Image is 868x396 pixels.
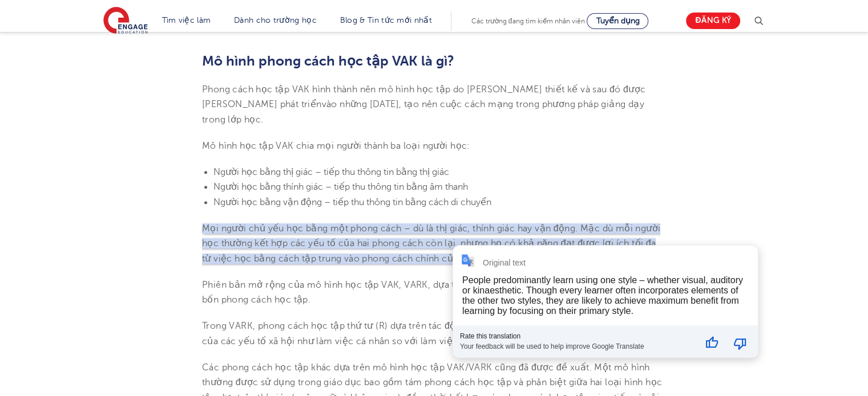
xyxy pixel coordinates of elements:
font: Người học bằng thính giác – tiếp thu thông tin bằng âm thanh [213,182,468,192]
font: Mô hình phong cách học tập VAK là gì? [202,53,454,69]
font: . [261,115,263,125]
font: Người học bằng thị giác – tiếp thu thông tin bằng thị giác [213,167,449,177]
div: Original text [483,258,526,267]
font: Mọi người chủ yếu học bằng một phong cách – dù là thị giác, thính giác hay vận động. Mặc dù mỗi n... [202,223,660,264]
div: Rate this translation [460,332,695,340]
font: Mô hình học tập VAK chia mọi người thành ba loại người học: [202,141,470,151]
font: Phiên bản mở rộng của mô hình học tập VAK, VARK, dựa trên công trình của [PERSON_NAME] và bao gồm... [202,280,666,305]
font: vào những [DATE], tạo nên cuộc cách mạng trong phương pháp giảng dạy trong lớp học [202,99,644,124]
font: Người học bằng vận động – tiếp thu thông tin bằng cách di chuyển [213,197,491,207]
div: Your feedback will be used to help improve Google Translate [460,340,695,350]
font: Phong cách học tập VAK hình thành nên mô hình học tập do [PERSON_NAME] thiết kế và sau đó được [P... [202,84,645,109]
button: Good translation [698,329,725,357]
div: People predominantly learn using one style – whether visual, auditory or kinaesthetic. Though eve... [462,275,743,316]
button: Poor translation [726,329,754,357]
font: Trong VARK, phong cách học tập thứ tư (R) dựa trên tác động của các hệ thống biểu diễn, tức là tá... [202,321,657,346]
